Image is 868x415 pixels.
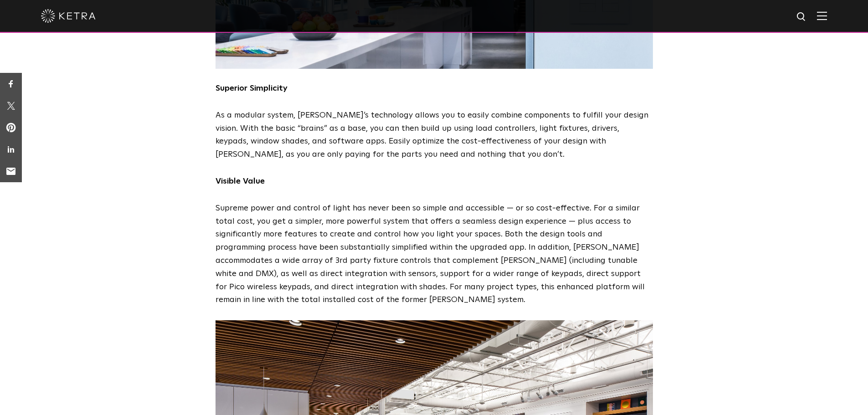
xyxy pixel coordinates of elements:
p: As a modular system, [PERSON_NAME]’s technology allows you to easily combine components to fulfil... [216,109,653,161]
strong: Visible Value [216,177,265,185]
img: search icon [796,11,807,23]
p: Supreme power and control of light has never been so simple and accessible — or so cost-effective... [216,202,653,307]
strong: Superior Simplicity [216,84,288,92]
img: Hamburger%20Nav.svg [817,11,827,20]
img: ketra-logo-2019-white [41,9,96,23]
